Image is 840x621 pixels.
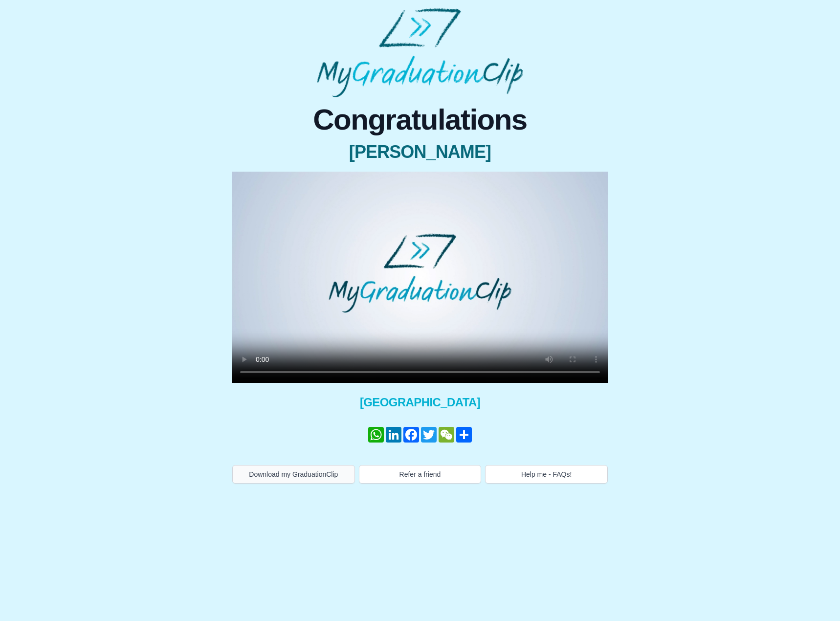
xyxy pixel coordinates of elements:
a: Twitter [420,427,438,443]
button: Refer a friend [359,465,482,484]
a: Share [455,427,473,443]
span: [PERSON_NAME] [232,142,608,162]
span: [GEOGRAPHIC_DATA] [232,395,608,410]
span: Congratulations [232,105,608,134]
button: Download my GraduationClip [232,465,355,484]
a: LinkedIn [385,427,402,443]
a: Facebook [402,427,420,443]
button: Help me - FAQs! [485,465,608,484]
img: MyGraduationClip [317,8,523,97]
a: WhatsApp [367,427,385,443]
a: WeChat [438,427,455,443]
